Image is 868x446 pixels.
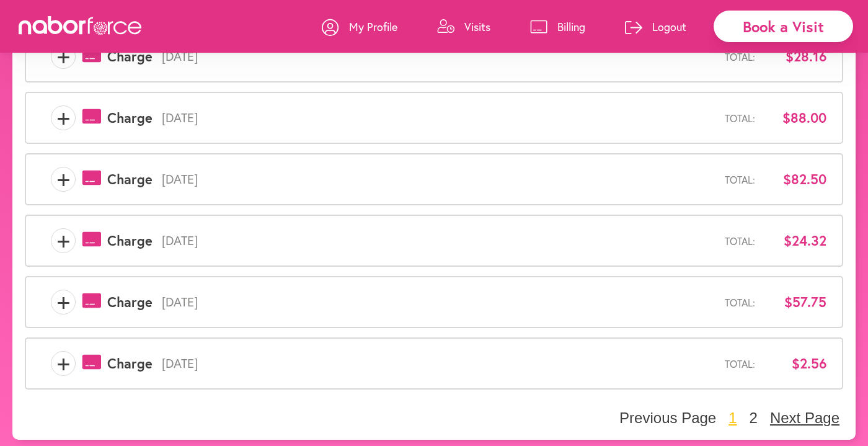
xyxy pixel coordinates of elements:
span: $57.75 [764,294,826,310]
span: + [51,167,75,192]
span: $88.00 [764,110,826,126]
div: Book a Visit [714,11,853,42]
span: Charge [107,233,153,249]
span: Total: [725,297,755,308]
a: My Profile [322,8,397,45]
span: [DATE] [153,295,725,310]
span: $82.50 [764,171,826,187]
a: Visits [437,8,490,45]
button: Previous Page [616,409,720,427]
a: Billing [530,8,585,45]
span: Total: [725,112,755,124]
p: Billing [557,19,585,34]
span: [DATE] [153,49,725,64]
span: Total: [725,174,755,185]
button: 1 [725,409,740,427]
span: Charge [107,48,153,65]
span: + [51,351,75,376]
p: Visits [464,19,490,34]
button: 2 [746,409,761,427]
span: Charge [107,171,153,187]
span: [DATE] [153,233,725,248]
span: $24.32 [764,233,826,249]
span: + [51,228,75,253]
span: Charge [107,294,153,310]
span: + [51,105,75,130]
button: Next Page [766,409,843,427]
span: + [51,290,75,314]
span: Charge [107,355,153,372]
span: [DATE] [153,356,725,371]
span: Charge [107,110,153,126]
span: Total: [725,358,755,370]
span: Total: [725,235,755,247]
p: Logout [652,19,686,34]
a: Logout [625,8,686,45]
p: My Profile [349,19,397,34]
span: [DATE] [153,172,725,187]
span: $2.56 [764,355,826,372]
span: [DATE] [153,110,725,125]
span: + [51,44,75,69]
